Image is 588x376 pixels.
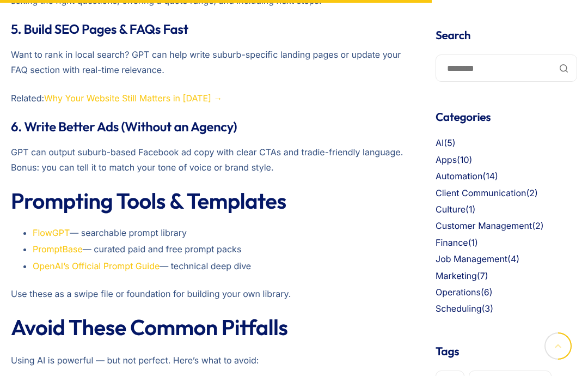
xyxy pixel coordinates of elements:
a: AI [436,137,444,148]
li: (2) [436,186,577,201]
li: (14) [436,169,577,184]
li: (1) [436,203,577,217]
h4: Categories [436,109,577,125]
h3: 5. Build SEO Pages & FAQs Fast [11,21,408,38]
li: (6) [436,286,577,300]
a: Marketing [436,270,477,281]
nav: Categories [436,136,577,316]
li: (4) [436,252,577,266]
li: (7) [436,269,577,283]
a: OpenAI’s Official Prompt Guide [33,260,160,271]
li: (10) [436,153,577,167]
a: Client Communication [436,187,526,198]
li: (5) [436,136,577,150]
p: GPT can output suburb-based Facebook ad copy with clear CTAs and tradie-friendly language. Bonus:... [11,144,408,175]
a: Job Management [436,253,507,264]
a: Why Your Website Still Matters in [DATE] → [44,93,222,104]
h3: 6. Write Better Ads (Without an Agency) [11,119,408,135]
p: Using AI is powerful — but not perfect. Here’s what to avoid: [11,353,408,368]
a: Culture [436,204,465,215]
h4: Search [436,27,577,44]
a: Apps [436,154,457,165]
li: — curated paid and free prompt packs [33,242,408,257]
a: Scheduling [436,303,481,314]
a: PromptBase [33,244,83,254]
a: Customer Management [436,220,532,231]
p: Use these as a swipe file or foundation for building your own library. [11,286,408,301]
a: FlowGPT [33,227,70,238]
li: — searchable prompt library [33,226,408,240]
li: — technical deep dive [33,259,408,274]
h2: Prompting Tools & Templates [11,188,408,214]
li: (2) [436,219,577,233]
p: Want to rank in local search? GPT can help write suburb-specific landing pages or update your FAQ... [11,47,408,77]
h2: Avoid These Common Pitfalls [11,314,408,341]
li: (3) [436,302,577,316]
h4: Tags [436,343,577,360]
a: Finance [436,237,468,248]
a: Automation [436,171,482,181]
li: (1) [436,236,577,250]
p: Related: [11,90,408,106]
a: Operations [436,287,481,298]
